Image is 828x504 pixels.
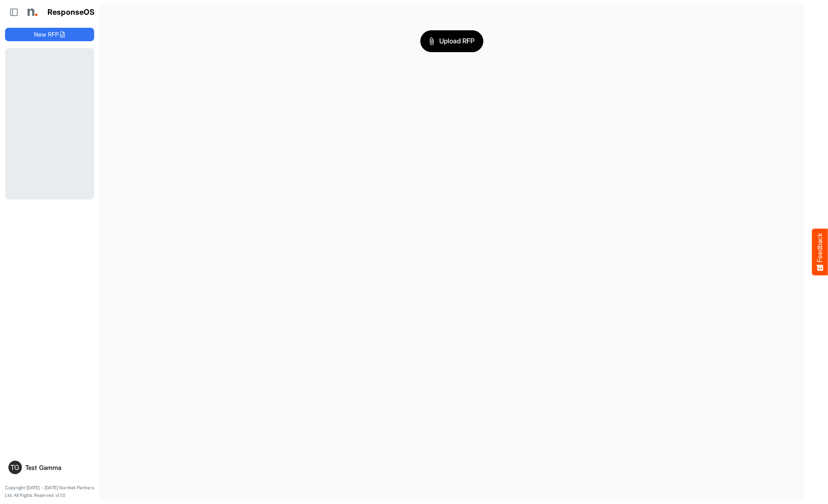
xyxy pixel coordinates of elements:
button: Feedback [812,229,828,276]
p: Copyright [DATE] - [DATE] Northell Partners Ltd. All Rights Reserved. v1.1.0 [5,484,94,499]
span: Upload RFP [429,36,475,47]
span: TG [11,464,19,471]
button: Upload RFP [420,30,483,52]
img: Northell [23,4,40,21]
div: Loading... [5,48,94,199]
h1: ResponseOS [47,8,95,17]
div: Test Gamma [25,464,91,471]
button: New RFP [5,28,94,41]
